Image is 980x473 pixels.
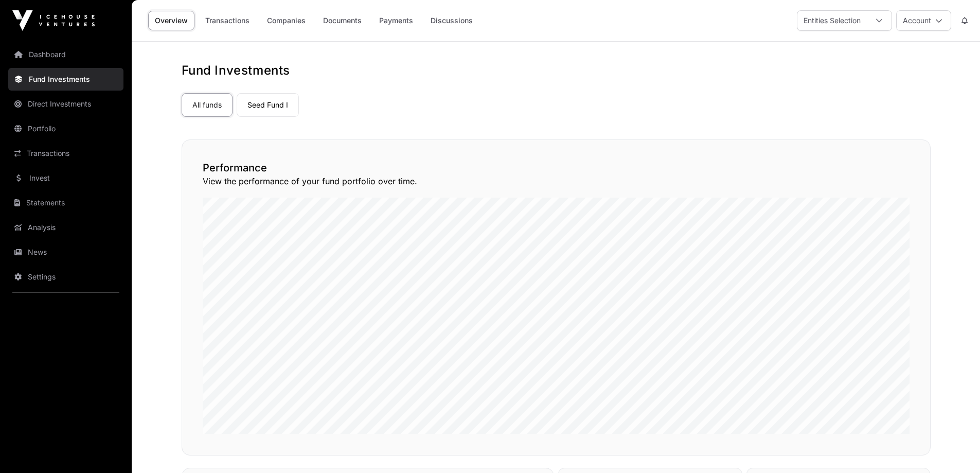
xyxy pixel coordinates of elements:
a: Analysis [8,216,123,239]
img: Icehouse Ventures Logo [12,10,95,31]
a: News [8,241,123,264]
a: Invest [8,167,123,189]
p: View the performance of your fund portfolio over time. [203,175,910,187]
a: All funds [182,93,233,117]
div: Entities Selection [797,11,867,30]
a: Portfolio [8,117,123,140]
a: Companies [260,11,312,30]
a: Settings [8,266,123,288]
iframe: Chat Widget [929,424,980,473]
h1: Fund Investments [182,62,931,79]
h2: Performance [203,161,910,175]
a: Documents [316,11,368,30]
a: Discussions [424,11,479,30]
button: Account [896,10,951,31]
a: Dashboard [8,43,123,66]
a: Transactions [8,142,123,165]
a: Fund Investments [8,68,123,91]
a: Statements [8,191,123,214]
a: Seed Fund I [237,93,299,117]
a: Direct Investments [8,93,123,115]
a: Payments [372,11,420,30]
a: Overview [148,11,194,30]
a: Transactions [199,11,256,30]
